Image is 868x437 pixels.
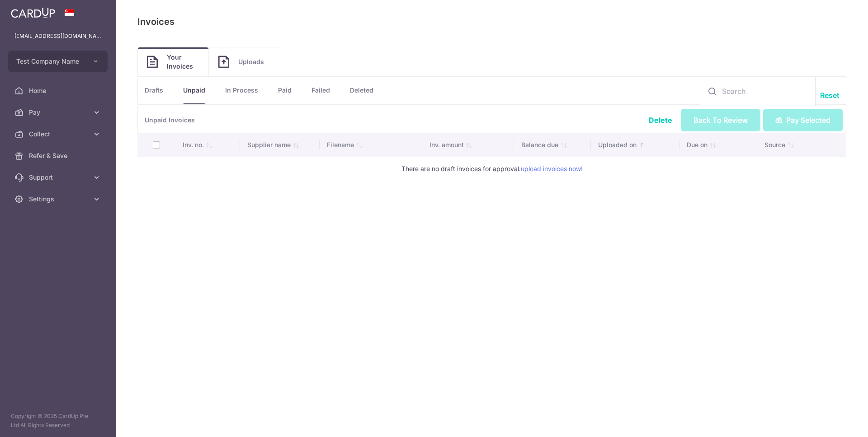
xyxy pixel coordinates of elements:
th: Uploaded on: activate to sort column ascending [591,133,679,157]
a: Deleted [350,77,373,104]
span: Settings [29,195,89,204]
th: Filename: activate to sort column ascending [320,133,422,157]
th: Source: activate to sort column ascending [757,133,846,157]
span: Your Invoices [167,53,199,71]
span: Collect [29,130,89,139]
p: Invoices [137,14,175,29]
span: Pay [29,108,89,117]
a: In Process [225,77,258,104]
img: CardUp [11,7,55,18]
a: Failed [311,77,330,104]
td: There are no draft invoices for approval. [137,157,846,181]
th: Inv. amount: activate to sort column ascending [422,133,514,157]
a: Drafts [145,77,163,104]
span: Home [29,86,89,95]
span: Refer & Save [29,151,89,160]
a: Uploads [209,47,280,76]
button: Test Company Name [8,51,108,72]
p: [EMAIL_ADDRESS][DOMAIN_NAME] [14,32,101,41]
th: Balance due: activate to sort column ascending [514,133,591,157]
th: Due on: activate to sort column ascending [679,133,757,157]
a: Reset [820,90,840,101]
input: Search [700,77,815,106]
p: Unpaid Invoices [137,105,846,133]
a: Your Invoices [138,47,208,76]
img: Invoice icon Image [147,56,158,68]
span: Uploads [238,57,271,66]
a: upload invoices now! [521,165,583,172]
th: Inv. no.: activate to sort column ascending [175,133,240,157]
a: Paid [278,77,292,104]
img: Invoice icon Image [218,56,229,68]
span: Support [29,173,89,182]
span: Test Company Name [16,57,83,66]
a: Unpaid [183,77,205,104]
th: Supplier name: activate to sort column ascending [240,133,320,157]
